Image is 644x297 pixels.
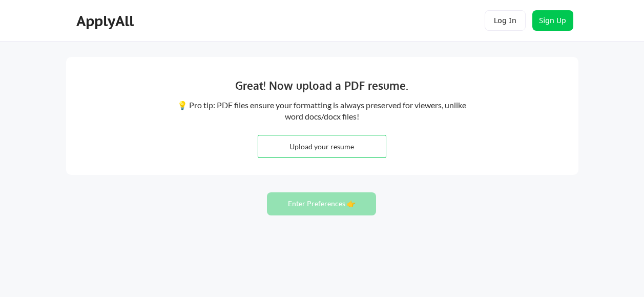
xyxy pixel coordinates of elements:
[166,77,478,94] div: Great! Now upload a PDF resume.
[76,12,137,30] div: ApplyAll
[532,10,573,31] button: Sign Up
[176,100,468,123] div: 💡 Pro tip: PDF files ensure your formatting is always preserved for viewers, unlike word docs/doc...
[267,192,376,215] button: Enter Preferences 👉
[485,10,526,31] button: Log In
